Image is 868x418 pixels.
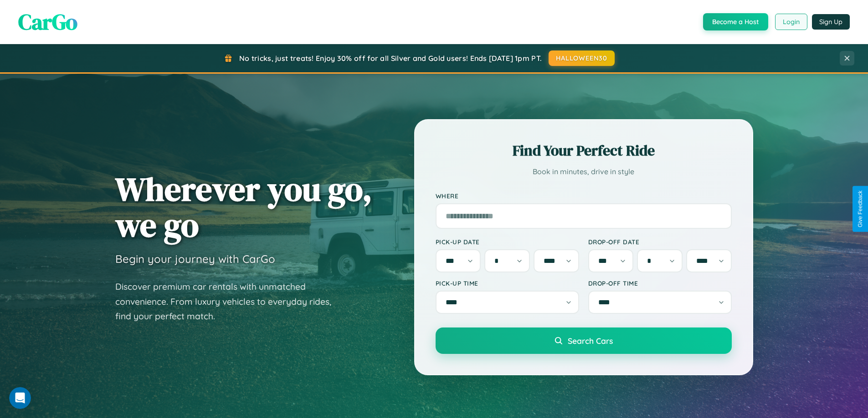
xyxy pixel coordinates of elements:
[239,54,542,63] span: No tricks, just treats! Enjoy 30% off for all Silver and Gold users! Ends [DATE] 1pm PT.
[568,336,613,346] span: Search Cars
[857,191,863,227] div: Give Feedback
[436,238,579,246] label: Pick-up Date
[812,14,850,30] button: Sign Up
[703,13,768,30] button: Become a Host
[115,252,275,266] h3: Begin your journey with CarGo
[9,387,31,409] iframe: Intercom live chat
[775,14,807,30] button: Login
[115,279,343,324] p: Discover premium car rentals with unmatched convenience. From luxury vehicles to everyday rides, ...
[436,141,732,161] h2: Find Your Perfect Ride
[436,327,732,354] button: Search Cars
[436,279,579,287] label: Pick-up Time
[115,171,372,243] h1: Wherever you go, we go
[18,7,77,37] span: CarGo
[436,192,732,200] label: Where
[588,238,732,246] label: Drop-off Date
[588,279,732,287] label: Drop-off Time
[436,165,732,178] p: Book in minutes, drive in style
[549,50,615,66] button: HALLOWEEN30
